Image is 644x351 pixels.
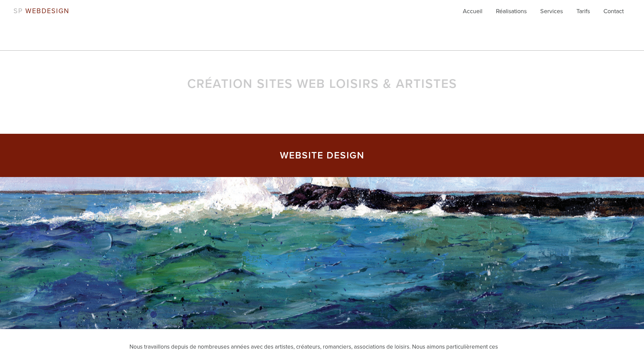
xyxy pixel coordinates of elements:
a: Contact [603,7,624,20]
span: SP [14,7,23,15]
a: SP WEBDESIGN [14,7,69,15]
h3: WEBSITE DESIGN [170,151,474,160]
a: Tarifs [576,7,590,20]
a: Services [540,7,563,20]
a: Accueil [463,7,482,20]
span: WEBDESIGN [25,7,69,15]
a: Réalisations [496,7,527,20]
